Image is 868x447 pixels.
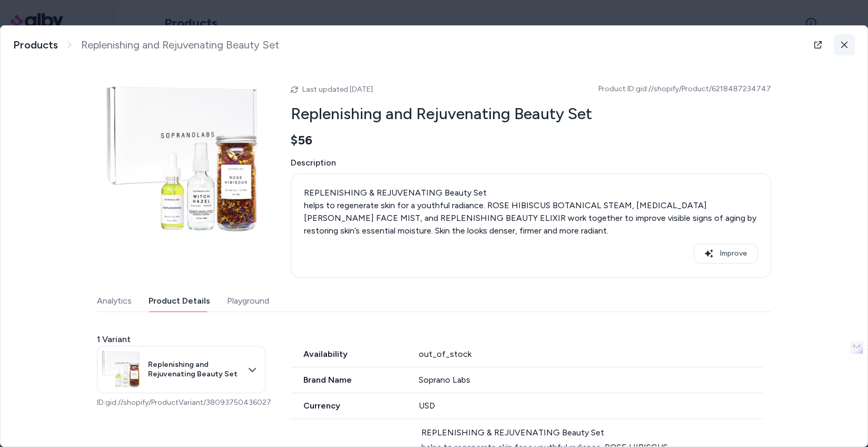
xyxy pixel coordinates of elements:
[227,290,269,312] button: Playground
[694,244,758,264] button: Improve
[291,157,771,169] span: Description
[419,400,763,412] div: USD
[302,85,373,94] span: Last updated [DATE]
[97,397,265,408] p: ID: gid://shopify/ProductVariant/38093750436027
[304,199,758,237] div: helps to regenerate skin for a youthful radiance. ROSE HIBISCUS BOTANICAL STEAM, [MEDICAL_DATA][P...
[13,38,58,52] a: Products
[97,346,265,393] button: Replenishing and Rejuvenating Beauty Set
[97,76,265,245] img: 74cc18dbbddba8c234a1fa5342ef7daa.jpg
[149,290,210,312] button: Product Details
[304,187,758,199] div: REPLENISHING & REJUVENATING Beauty Set
[148,360,242,378] span: Replenishing and Rejuvenating Beauty Set
[81,38,279,52] span: Replenishing and Rejuvenating Beauty Set
[13,38,279,52] nav: breadcrumb
[291,104,771,124] h2: Replenishing and Rejuvenating Beauty Set
[598,84,771,94] span: Product ID: gid://shopify/Product/6218487234747
[421,425,677,440] div: REPLENISHING & REJUVENATING Beauty Set
[97,333,131,346] span: 1 Variant
[291,400,406,412] span: Currency
[291,374,406,386] span: Brand Name
[97,290,132,312] button: Analytics
[291,348,406,361] span: Availability
[291,132,312,148] span: $56
[100,348,142,391] img: 74cc18dbbddba8c234a1fa5342ef7daa.jpg
[419,374,763,386] div: Soprano Labs
[419,348,763,361] div: out_of_stock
